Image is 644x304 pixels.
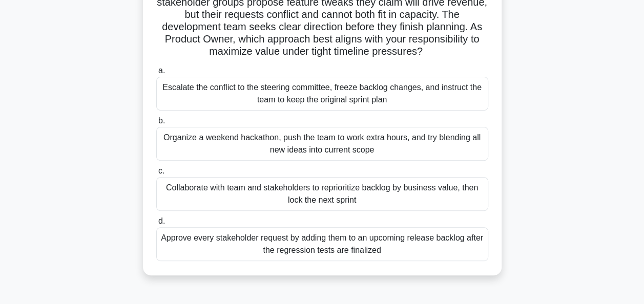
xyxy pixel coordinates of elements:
[156,77,488,111] div: Escalate the conflict to the steering committee, freeze backlog changes, and instruct the team to...
[158,216,165,225] span: d.
[158,166,164,175] span: c.
[156,127,488,161] div: Organize a weekend hackathon, push the team to work extra hours, and try blending all new ideas i...
[156,177,488,211] div: Collaborate with team and stakeholders to reprioritize backlog by business value, then lock the n...
[158,116,165,125] span: b.
[156,227,488,261] div: Approve every stakeholder request by adding them to an upcoming release backlog after the regress...
[158,66,165,75] span: a.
